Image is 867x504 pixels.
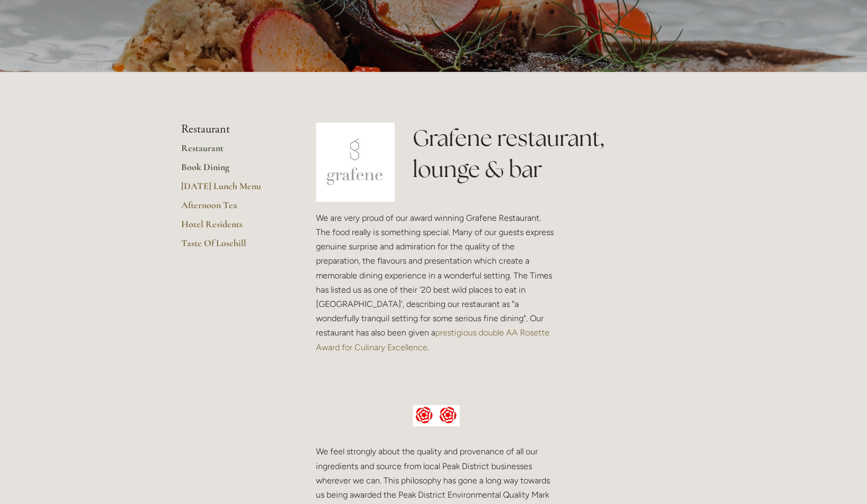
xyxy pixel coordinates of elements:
li: Restaurant [181,123,282,136]
h1: Grafene restaurant, lounge & bar [413,123,686,185]
a: Taste Of Losehill [181,237,282,256]
a: prestigious double AA Rosette Award for Culinary Excellence [316,328,552,352]
a: Restaurant [181,142,282,161]
a: Book Dining [181,161,282,180]
p: We are very proud of our award winning Grafene Restaurant. The food really is something special. ... [316,211,557,354]
img: grafene.jpg [316,123,395,202]
a: [DATE] Lunch Menu [181,180,282,199]
a: Hotel Residents [181,218,282,237]
img: AA culinary excellence.jpg [413,405,460,427]
a: Afternoon Tea [181,199,282,218]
